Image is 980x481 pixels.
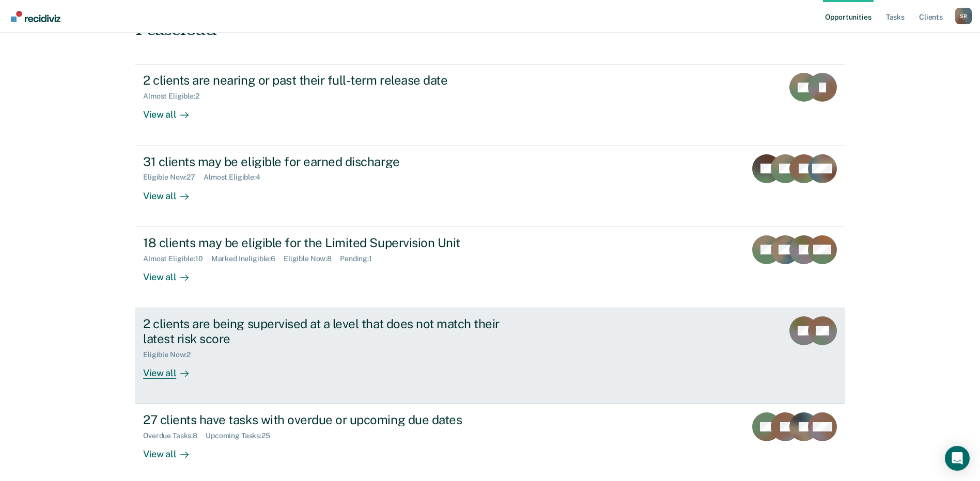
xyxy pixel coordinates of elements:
div: Marked Ineligible : 6 [211,254,284,263]
div: Almost Eligible : 10 [143,254,211,263]
div: View all [143,182,201,202]
div: 18 clients may be eligible for the Limited Supervision Unit [143,235,506,250]
a: 2 clients are being supervised at a level that does not match their latest risk scoreEligible Now... [135,308,845,404]
a: 18 clients may be eligible for the Limited Supervision UnitAlmost Eligible:10Marked Ineligible:6E... [135,227,845,308]
div: View all [143,440,201,460]
div: Eligible Now : 2 [143,350,199,359]
div: View all [143,101,201,121]
div: Overdue Tasks : 8 [143,431,206,440]
div: View all [143,263,201,283]
div: 31 clients may be eligible for earned discharge [143,154,506,169]
div: Eligible Now : 8 [284,254,340,263]
button: Profile dropdown button [955,8,972,24]
div: Open Intercom Messenger [945,446,970,471]
div: 2 clients are nearing or past their full-term release date [143,73,506,88]
div: Eligible Now : 27 [143,173,204,182]
a: 31 clients may be eligible for earned dischargeEligible Now:27Almost Eligible:4View all [135,146,845,227]
div: 27 clients have tasks with overdue or upcoming due dates [143,412,506,427]
div: Pending : 1 [340,254,380,263]
div: Almost Eligible : 4 [204,173,269,182]
img: Recidiviz [11,11,60,22]
div: Upcoming Tasks : 25 [206,431,278,440]
div: S R [955,8,972,24]
a: 2 clients are nearing or past their full-term release dateAlmost Eligible:2View all [135,64,845,146]
div: View all [143,359,201,379]
div: Almost Eligible : 2 [143,92,208,101]
div: 2 clients are being supervised at a level that does not match their latest risk score [143,316,506,346]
